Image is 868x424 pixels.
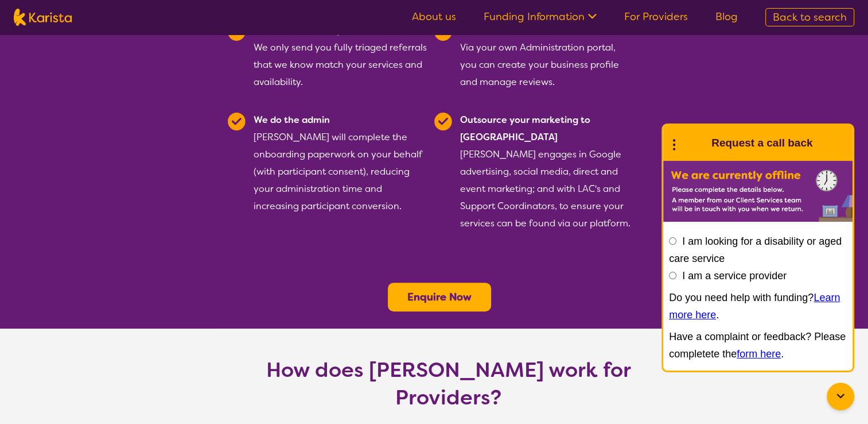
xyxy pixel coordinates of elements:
[711,134,812,152] h1: Request a call back
[388,283,491,311] button: Enquire Now
[682,270,787,282] label: I am a service provider
[682,132,704,155] img: Karista
[669,289,847,323] p: Do you need help with funding? .
[669,328,847,363] p: Have a complaint or feedback? Please completete the .
[254,114,330,126] b: We do the admin
[737,348,781,360] a: form here
[254,22,427,91] div: We only send you fully triaged referrals that we know match your services and availability.
[434,113,452,130] img: Tick
[14,9,72,26] img: Karista logo
[669,236,842,264] label: I am looking for a disability or aged care service
[407,290,472,304] a: Enquire Now
[460,22,634,91] div: Via your own Administration portal, you can create your business profile and manage reviews.
[460,111,634,232] div: [PERSON_NAME] engages in Google advertising, social media, direct and event marketing; and with L...
[460,114,590,143] b: Outsource your marketing to [GEOGRAPHIC_DATA]
[765,8,854,26] a: Back to search
[228,113,246,130] img: Tick
[773,10,847,24] span: Back to search
[484,10,597,24] a: Funding Information
[254,111,427,232] div: [PERSON_NAME] will complete the onboarding paperwork on your behalf (with participant consent), r...
[256,356,641,411] h1: How does [PERSON_NAME] work for Providers?
[663,161,853,222] img: Karista offline chat form to request call back
[412,10,456,24] a: About us
[715,10,738,24] a: Blog
[624,10,688,24] a: For Providers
